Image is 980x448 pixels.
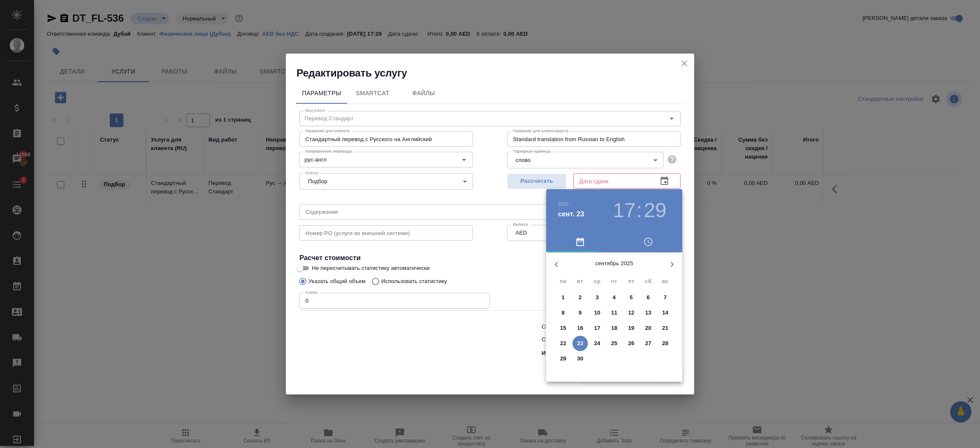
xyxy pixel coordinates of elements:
[624,290,639,305] button: 5
[641,290,656,305] button: 6
[577,354,584,363] p: 30
[556,305,571,320] button: 8
[558,201,569,207] button: 2025
[577,324,584,332] p: 16
[641,336,656,351] button: 27
[573,290,588,305] button: 2
[578,309,581,317] p: 9
[658,290,673,305] button: 7
[573,305,588,320] button: 9
[594,339,601,348] p: 24
[645,339,652,348] p: 27
[628,324,635,332] p: 19
[607,290,622,305] button: 4
[607,336,622,351] button: 25
[662,309,669,317] p: 14
[567,259,662,268] p: сентябрь 2025
[578,293,581,302] p: 2
[624,320,639,336] button: 19
[595,293,598,302] p: 3
[624,336,639,351] button: 26
[658,277,673,286] span: вс
[556,290,571,305] button: 1
[613,198,635,222] button: 17
[573,320,588,336] button: 16
[607,305,622,320] button: 11
[573,277,588,286] span: вт
[594,309,601,317] p: 10
[560,324,567,332] p: 15
[641,305,656,320] button: 13
[556,277,571,286] span: пн
[561,293,564,302] p: 1
[573,351,588,366] button: 30
[624,305,639,320] button: 12
[658,320,673,336] button: 21
[658,336,673,351] button: 28
[611,339,618,348] p: 25
[558,209,584,219] button: сент. 23
[560,339,567,348] p: 22
[641,320,656,336] button: 20
[611,309,618,317] p: 11
[590,277,605,286] span: ср
[644,198,667,222] button: 29
[590,305,605,320] button: 10
[607,277,622,286] span: чт
[658,305,673,320] button: 14
[590,320,605,336] button: 17
[611,324,618,332] p: 18
[607,320,622,336] button: 18
[561,309,564,317] p: 8
[662,324,669,332] p: 21
[645,309,652,317] p: 13
[647,293,650,302] p: 6
[641,277,656,286] span: сб
[590,290,605,305] button: 3
[556,320,571,336] button: 15
[628,309,635,317] p: 12
[577,339,584,348] p: 23
[590,336,605,351] button: 24
[664,293,667,302] p: 7
[624,277,639,286] span: пт
[628,339,635,348] p: 26
[612,293,615,302] p: 4
[560,354,567,363] p: 29
[573,336,588,351] button: 23
[630,293,632,302] p: 5
[636,198,642,222] h3: :
[594,324,601,332] p: 17
[556,351,571,366] button: 29
[645,324,652,332] p: 20
[662,339,669,348] p: 28
[556,336,571,351] button: 22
